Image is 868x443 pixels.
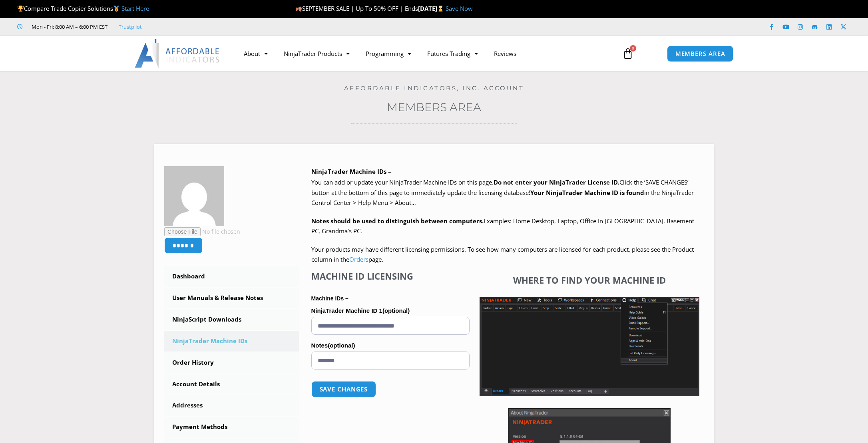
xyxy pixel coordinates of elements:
b: Do not enter your NinjaTrader License ID. [494,178,619,186]
b: NinjaTrader Machine IDs – [311,167,391,175]
span: Click the ‘SAVE CHANGES’ button at the bottom of this page to immediately update the licensing da... [311,178,694,207]
img: LogoAI | Affordable Indicators – NinjaTrader [135,39,221,68]
h4: Where to find your Machine ID [480,275,699,285]
a: Addresses [164,395,299,416]
span: Mon - Fri: 8:00 AM – 6:00 PM EST [30,22,108,32]
a: Affordable Indicators, Inc. Account [344,84,524,92]
img: 🍂 [296,6,302,12]
a: About [236,44,276,63]
strong: [DATE] [418,4,446,12]
a: Members Area [387,100,481,114]
a: 0 [610,42,645,65]
a: Account Details [164,374,299,395]
a: NinjaScript Downloads [164,309,299,330]
img: e8feb1ff8a5dfe589b667e4ba2618df02988beae940df039e8f2b8c095e55221 [164,166,224,226]
span: (optional) [328,342,355,349]
a: MEMBERS AREA [667,46,734,62]
a: NinjaTrader Products [276,44,358,63]
strong: Notes should be used to distinguish between computers. [311,217,484,225]
strong: Your NinjaTrader Machine ID is found [530,189,644,197]
a: Payment Methods [164,417,299,437]
h4: Machine ID Licensing [311,271,470,281]
a: Programming [358,44,419,63]
a: Order History [164,352,299,373]
span: Examples: Home Desktop, Laptop, Office In [GEOGRAPHIC_DATA], Basement PC, Grandma’s PC. [311,217,694,235]
button: Save changes [311,381,376,397]
a: Orders [349,255,368,263]
span: 0 [630,45,636,52]
a: Start Here [121,4,149,12]
a: Reviews [486,44,524,63]
img: 🏆 [18,6,24,12]
label: NinjaTrader Machine ID 1 [311,305,470,317]
strong: Machine IDs – [311,295,348,302]
a: User Manuals & Release Notes [164,288,299,308]
img: ⌛ [438,6,444,12]
span: Compare Trade Copier Solutions [17,4,149,12]
nav: Menu [236,44,613,63]
span: You can add or update your NinjaTrader Machine IDs on this page. [311,178,494,186]
img: 🥇 [113,6,119,12]
span: (optional) [382,307,410,314]
span: MEMBERS AREA [675,51,725,57]
img: Screenshot 2025-01-17 1155544 | Affordable Indicators – NinjaTrader [480,297,699,396]
a: Futures Trading [419,44,486,63]
label: Notes [311,340,470,352]
span: SEPTEMBER SALE | Up To 50% OFF | Ends [295,4,418,12]
span: Your products may have different licensing permissions. To see how many computers are licensed fo... [311,245,694,264]
a: Dashboard [164,266,299,287]
a: NinjaTrader Machine IDs [164,331,299,352]
a: Save Now [446,4,473,12]
a: Trustpilot [119,22,142,32]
